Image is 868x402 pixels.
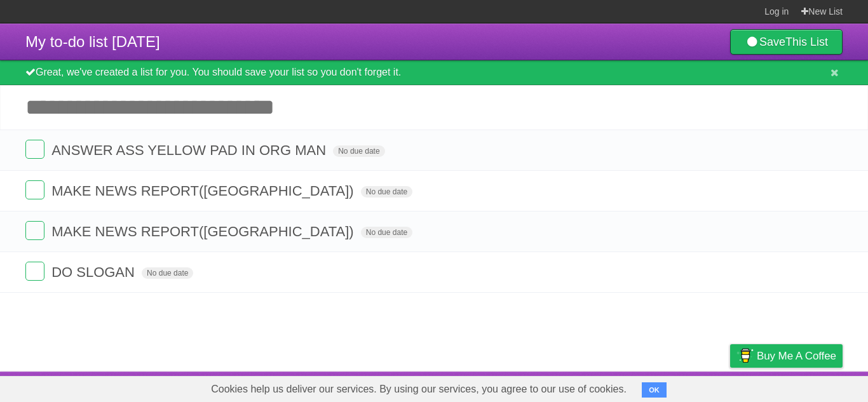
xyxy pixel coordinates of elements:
span: No due date [361,227,412,238]
span: No due date [142,267,193,279]
a: SaveThis List [730,29,843,55]
span: MAKE NEWS REPORT([GEOGRAPHIC_DATA]) [51,183,357,199]
span: Cookies help us deliver our services. By using our services, you agree to our use of cookies. [198,377,639,402]
span: My to-do list [DATE] [25,33,160,50]
span: ANSWER ASS YELLOW PAD IN ORG MAN [51,142,329,158]
a: Developers [603,375,654,399]
a: Privacy [714,375,747,399]
img: Buy me a coffee [736,345,754,366]
a: Suggest a feature [763,375,843,399]
span: No due date [361,186,412,198]
span: MAKE NEWS REPORT([GEOGRAPHIC_DATA]) [51,224,357,239]
a: Buy me a coffee [730,344,843,368]
span: Buy me a coffee [757,345,836,367]
a: Terms [670,375,698,399]
button: OK [642,382,667,398]
label: Done [25,140,44,159]
label: Done [25,180,44,199]
span: DO SLOGAN [51,264,138,280]
label: Done [25,221,44,240]
b: This List [785,36,828,48]
a: About [561,375,588,399]
span: No due date [333,145,384,157]
label: Done [25,262,44,281]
